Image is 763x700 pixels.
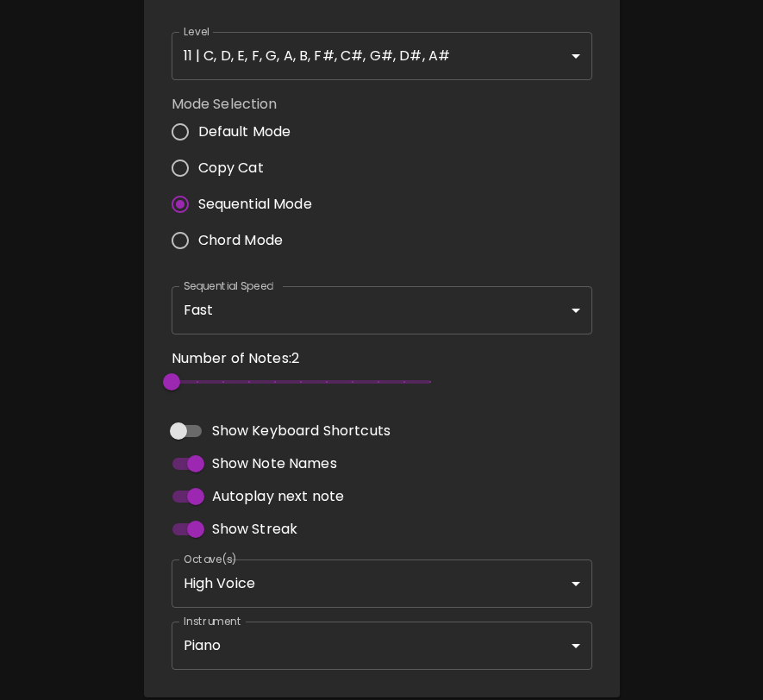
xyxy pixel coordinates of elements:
span: Show Keyboard Shortcuts [212,421,391,441]
span: Autoplay next note [212,486,345,507]
div: High Voice [172,559,592,608]
div: 11 | C, D, E, F, G, A, B, F#, C#, G#, D#, A# [172,32,592,80]
span: Copy Cat [198,158,264,178]
p: Number of Notes: 2 [172,348,430,369]
label: Octave(s) [184,552,238,566]
div: Piano [172,622,592,670]
label: Instrument [184,614,241,628]
span: Default Mode [198,122,291,142]
span: Chord Mode [198,230,284,251]
span: Show Streak [212,519,298,540]
label: Mode Selection [172,94,326,114]
span: Show Note Names [212,453,337,474]
label: Sequential Speed [184,278,273,293]
span: Sequential Mode [198,194,312,215]
div: Fast [172,286,592,334]
label: Level [184,24,210,39]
